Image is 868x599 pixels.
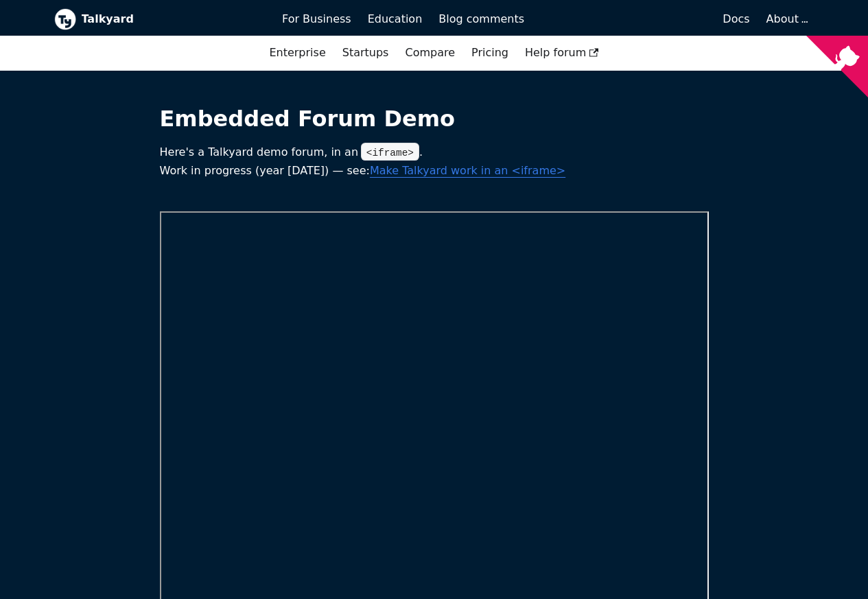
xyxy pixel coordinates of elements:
a: Talkyard logoTalkyard [54,8,263,30]
p: Here's a Talkyard demo forum, in an . Work in progress (year [DATE]) — see: [160,143,709,180]
span: Help forum [525,46,599,59]
a: Docs [532,8,758,31]
b: Talkyard [82,10,263,28]
a: Make Talkyard work in an <iframe> [370,164,565,177]
a: Blog comments [430,8,532,31]
a: Help forum [517,41,607,64]
span: Blog comments [438,12,524,25]
a: Pricing [463,41,517,64]
a: Education [360,8,431,31]
img: Talkyard logo [54,8,76,30]
a: About [766,12,806,25]
span: Docs [723,12,749,25]
a: For Business [274,8,360,31]
code: <iframe> [361,143,419,161]
span: For Business [282,12,351,25]
span: Education [368,12,423,25]
a: Compare [405,46,455,59]
h1: Embedded Forum Demo [160,105,709,132]
a: Enterprise [261,41,333,64]
a: Startups [334,41,397,64]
